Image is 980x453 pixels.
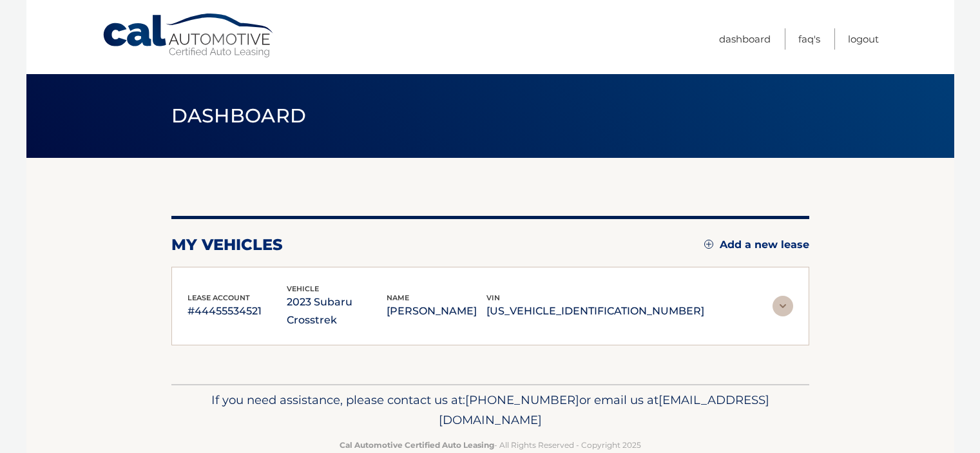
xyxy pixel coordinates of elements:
[180,438,801,452] p: - All Rights Reserved - Copyright 2025
[486,302,704,320] p: [US_VEHICLE_IDENTIFICATION_NUMBER]
[798,28,820,50] a: FAQ's
[704,240,713,249] img: add.svg
[340,440,494,450] strong: Cal Automotive Certified Auto Leasing
[171,104,307,128] span: Dashboard
[171,235,283,255] h2: my vehicles
[102,13,276,59] a: Cal Automotive
[287,293,387,329] p: 2023 Subaru Crosstrek
[704,238,809,251] a: Add a new lease
[387,293,409,302] span: name
[486,293,500,302] span: vin
[187,302,287,320] p: #44455534521
[465,392,579,407] span: [PHONE_NUMBER]
[848,28,879,50] a: Logout
[719,28,771,50] a: Dashboard
[287,284,319,293] span: vehicle
[180,390,801,431] p: If you need assistance, please contact us at: or email us at
[387,302,486,320] p: [PERSON_NAME]
[773,296,793,316] img: accordion-rest.svg
[187,293,250,302] span: lease account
